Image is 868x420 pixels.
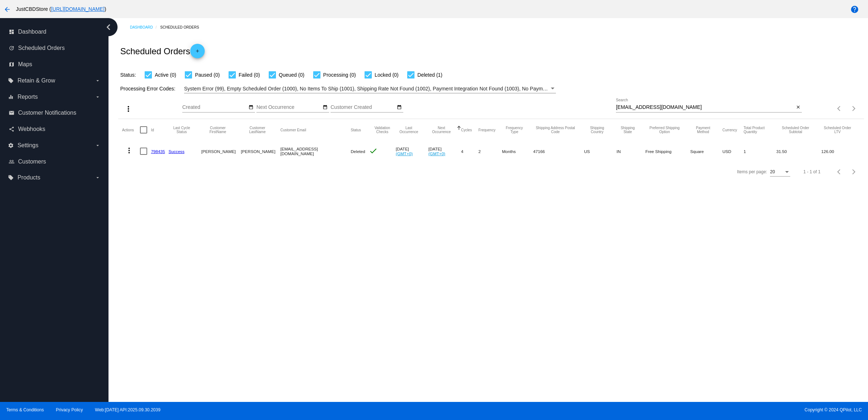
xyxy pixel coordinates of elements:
[169,126,195,134] button: Change sorting for LastProcessingCycleId
[18,45,65,51] span: Scheduled Orders
[95,407,161,412] a: Web:[DATE] API:2025.09.30.2039
[502,141,533,162] mat-cell: Months
[18,110,76,116] span: Customer Notifications
[440,407,862,412] span: Copyright © 2024 QPilot, LLC
[645,141,690,162] mat-cell: Free Shipping
[770,170,790,175] mat-select: Items per page:
[9,59,101,70] a: map Maps
[18,126,45,132] span: Webhooks
[18,29,46,35] span: Dashboard
[95,143,101,148] i: arrow_drop_down
[16,6,106,12] span: JustCBDStore ( )
[776,126,814,134] button: Change sorting for Subtotal
[369,119,396,141] mat-header-cell: Validation Checks
[280,141,351,162] mat-cell: [EMAIL_ADDRESS][DOMAIN_NAME]
[776,141,821,162] mat-cell: 31.50
[122,119,140,141] mat-header-cell: Actions
[17,77,55,84] span: Retain & Grow
[369,147,378,155] mat-icon: check
[125,146,133,155] mat-icon: more_vert
[847,101,861,116] button: Next page
[151,149,165,154] a: 798435
[201,126,234,134] button: Change sorting for CustomerFirstName
[645,126,684,134] button: Change sorting for PreferredShippingOption
[821,141,860,162] mat-cell: 126.00
[396,141,428,162] mat-cell: [DATE]
[429,151,446,156] a: (GMT+0)
[9,159,14,165] i: people_outline
[130,22,160,33] a: Dashboard
[9,61,14,67] i: map
[744,119,776,141] mat-header-cell: Total Product Quantity
[280,128,306,132] button: Change sorting for CustomerEmail
[478,128,495,132] button: Change sorting for Frequency
[770,169,775,174] span: 20
[821,126,854,134] button: Change sorting for LifetimeValue
[9,156,101,167] a: people_outline Customers
[351,149,365,154] span: Deleted
[850,5,859,14] mat-icon: help
[737,169,767,174] div: Items per page:
[95,94,101,100] i: arrow_drop_down
[18,61,32,68] span: Maps
[429,141,461,162] mat-cell: [DATE]
[396,151,413,156] a: (GMT+0)
[241,126,274,134] button: Change sorting for CustomerLastName
[9,29,14,35] i: dashboard
[796,105,801,110] mat-icon: close
[17,174,40,181] span: Products
[617,126,639,134] button: Change sorting for ShippingState
[95,78,101,84] i: arrow_drop_down
[744,141,776,162] mat-cell: 1
[17,142,38,149] span: Settings
[241,141,280,162] mat-cell: [PERSON_NAME]
[256,105,322,110] input: Next Occurrence
[690,141,723,162] mat-cell: Square
[533,126,578,134] button: Change sorting for ShippingPostcode
[9,45,14,51] i: update
[690,126,716,134] button: Change sorting for PaymentMethod.Type
[184,84,556,93] mat-select: Filter by Processing Error Codes
[201,141,241,162] mat-cell: [PERSON_NAME]
[9,110,14,116] i: email
[323,105,328,110] mat-icon: date_range
[95,175,101,181] i: arrow_drop_down
[18,158,46,165] span: Customers
[8,78,14,84] i: local_offer
[617,141,646,162] mat-cell: IN
[120,44,204,58] h2: Scheduled Orders
[832,165,847,179] button: Previous page
[9,123,101,135] a: share Webhooks
[351,128,361,132] button: Change sorting for Status
[182,105,247,110] input: Created
[533,141,584,162] mat-cell: 47166
[124,105,133,113] mat-icon: more_vert
[397,105,402,110] mat-icon: date_range
[9,42,101,54] a: update Scheduled Orders
[461,141,478,162] mat-cell: 4
[8,94,14,100] i: equalizer
[9,107,101,119] a: email Customer Notifications
[279,71,305,79] span: Queued (0)
[151,128,154,132] button: Change sorting for Id
[417,71,442,79] span: Deleted (1)
[195,71,220,79] span: Paused (0)
[155,71,176,79] span: Active (0)
[847,165,861,179] button: Next page
[103,21,114,33] i: chevron_left
[832,101,847,116] button: Previous page
[8,143,14,148] i: settings
[396,126,422,134] button: Change sorting for LastOccurrenceUtc
[502,126,527,134] button: Change sorting for FrequencyType
[794,104,802,111] button: Clear
[169,149,184,154] a: Success
[17,94,38,100] span: Reports
[584,141,617,162] mat-cell: US
[56,407,83,412] a: Privacy Policy
[429,126,455,134] button: Change sorting for NextOccurrenceUtc
[375,71,399,79] span: Locked (0)
[803,169,820,174] div: 1 - 1 of 1
[3,5,12,14] mat-icon: arrow_back
[9,126,14,132] i: share
[331,105,396,110] input: Customer Created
